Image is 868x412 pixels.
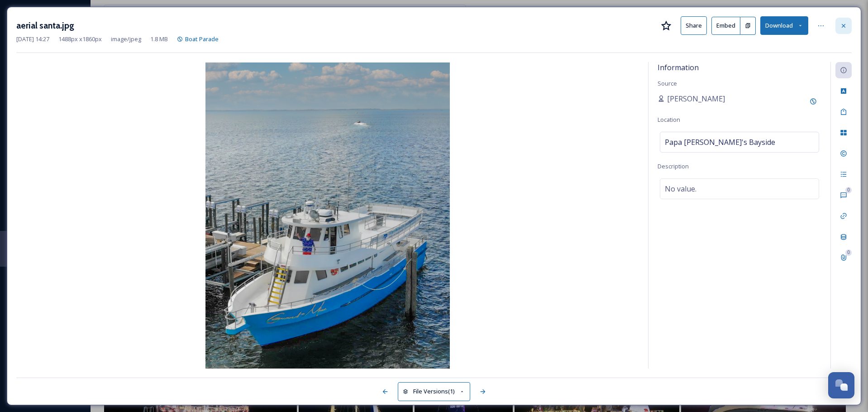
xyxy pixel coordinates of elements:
[760,16,808,35] button: Download
[681,16,707,35] button: Share
[658,62,699,72] span: Information
[845,249,852,256] div: 0
[16,62,639,369] img: aerial%20santa.jpg
[711,17,740,35] button: Embed
[16,35,49,43] span: [DATE] 14:27
[665,183,696,194] span: No value.
[665,137,775,148] span: Papa [PERSON_NAME]'s Bayside
[658,162,689,170] span: Description
[845,187,852,193] div: 0
[398,382,470,401] button: File Versions(1)
[111,35,141,43] span: image/jpeg
[658,115,680,124] span: Location
[658,79,677,87] span: Source
[16,19,74,32] h3: aerial santa.jpg
[58,35,102,43] span: 1488 px x 1860 px
[828,372,854,398] button: Open Chat
[667,93,725,104] span: [PERSON_NAME]
[150,35,168,43] span: 1.8 MB
[185,35,219,43] span: Boat Parade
